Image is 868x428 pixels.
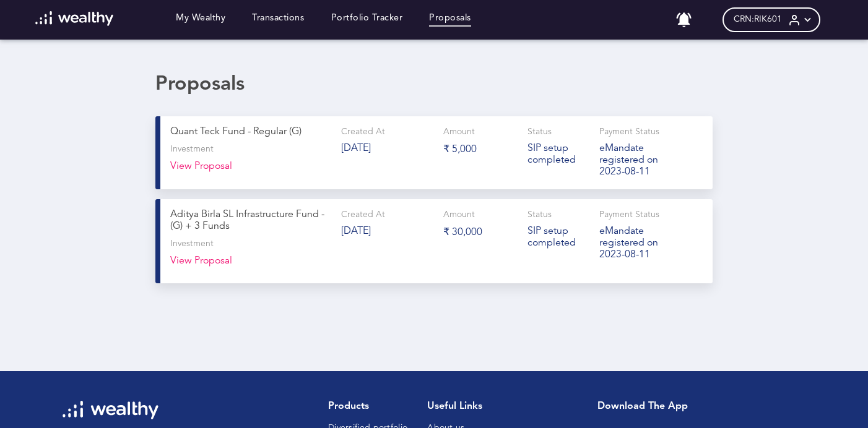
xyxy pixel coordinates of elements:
[35,11,114,26] img: wl-logo-white.svg
[170,126,331,138] p: Q u a n t T e c k F u n d - R e g u l a r ( G )
[429,13,471,27] a: Proposals
[597,401,796,413] h1: Download the app
[341,226,433,238] p: [DATE]
[443,226,518,239] p: ₹ 30,000
[170,255,232,273] button: View Proposal
[734,14,782,25] span: CRN: RIK601
[341,127,385,136] span: Created At
[170,161,232,179] button: View Proposal
[527,127,552,136] span: Status
[427,401,497,413] h1: Useful Links
[527,143,589,166] p: S I P s e t u p c o m p l e t e d
[155,73,713,96] div: Proposals
[331,13,403,27] a: Portfolio Tracker
[63,401,158,419] img: wl-logo-white.svg
[599,210,659,219] span: Payment Status
[252,13,304,27] a: Transactions
[341,143,433,155] p: [DATE]
[599,226,662,261] p: e M a n d a t e r e g i s t e r e d o n 2 0 2 3 - 0 8 - 1 1
[176,13,225,27] a: My Wealthy
[170,239,214,249] span: Investment
[443,127,475,136] span: Amount
[599,127,659,136] span: Payment Status
[170,209,331,233] p: A d i t y a B i r l a S L I n f r a s t r u c t u r e F u n d - ( G ) + 3 f u n d s
[328,401,407,413] h1: Products
[443,210,475,219] span: Amount
[527,226,589,249] p: S I P s e t u p c o m p l e t e d
[170,144,214,155] span: Investment
[527,210,552,219] span: Status
[599,143,662,178] p: e M a n d a t e r e g i s t e r e d o n 2 0 2 3 - 0 8 - 1 1
[443,143,518,156] p: ₹ 5,000
[341,210,385,219] span: Created At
